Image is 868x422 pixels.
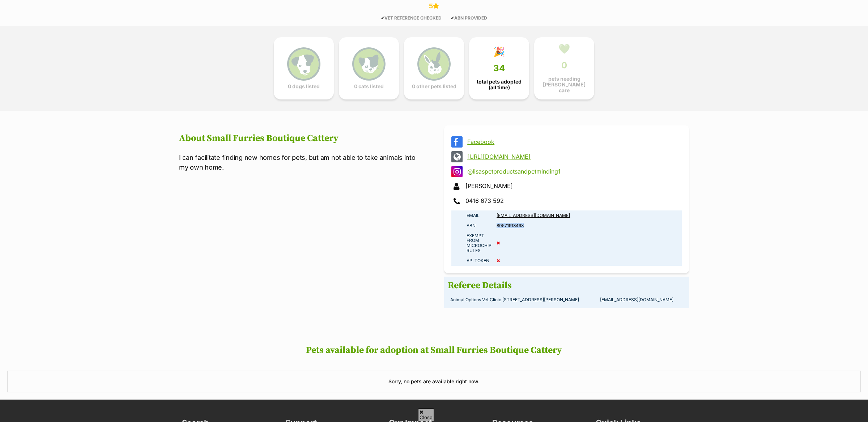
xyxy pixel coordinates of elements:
p: I can facilitate finding new homes for pets, but am not able to take animals into my own home. [179,153,424,172]
a: [EMAIL_ADDRESS][DOMAIN_NAME] [497,213,570,218]
icon: ✔ [381,15,384,21]
span: 0 cats listed [354,84,384,89]
span: VET REFERENCE CHECKED [381,15,442,21]
span: ABN PROVIDED [451,15,487,21]
img: petrescue-icon-eee76f85a60ef55c4a1927667547b313a7c0e82042636edf73dce9c88f694885.svg [287,47,320,81]
div: 5 [168,3,700,10]
td: API Token [451,256,494,266]
h2: Pets available for adoption at Small Furries Boutique Cattery [7,345,861,356]
span: Close [418,408,434,421]
h3: Sorry, no pets are available right now. [7,371,861,392]
a: @lisaspetproductsandpetminding1 [467,168,679,175]
td: Exempt from microchip rules [451,231,494,256]
span: total pets adopted (all time) [475,79,523,90]
a: 0 dogs listed [274,37,334,99]
td: Animal Options Vet Clinic [STREET_ADDRESS][PERSON_NAME] [448,295,597,305]
div: [PERSON_NAME] [451,181,682,192]
img: cat-icon-068c71abf8fe30c970a85cd354bc8e23425d12f6e8612795f06af48be43a487a.svg [352,47,386,81]
a: 0 other pets listed [404,37,464,99]
div: 💚 [558,43,570,54]
span: 0 [561,60,567,71]
td: Email [451,210,494,221]
img: bunny-icon-b786713a4a21a2fe6d13e954f4cb29d131f1b31f8a74b52ca2c6d2999bc34bbe.svg [417,47,451,81]
span: 0 dogs listed [288,84,320,89]
div: 0416 673 592 [451,196,682,207]
h2: About Small Furries Boutique Cattery [179,133,424,144]
a: 💚 0 pets needing [PERSON_NAME] care [534,37,594,99]
a: [URL][DOMAIN_NAME] [467,153,679,160]
span: pets needing [PERSON_NAME] care [540,76,588,93]
div: 🎉 [493,46,505,57]
span: 34 [493,63,505,73]
td: ABN [451,221,494,231]
a: 0 cats listed [339,37,399,99]
h2: Referee Details [448,280,685,291]
a: Facebook [467,138,679,145]
td: 80571913498 [494,221,682,231]
td: [EMAIL_ADDRESS][DOMAIN_NAME] [597,295,685,305]
icon: ✔ [451,15,454,21]
a: 🎉 34 total pets adopted (all time) [469,37,529,99]
span: 0 other pets listed [412,84,456,89]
